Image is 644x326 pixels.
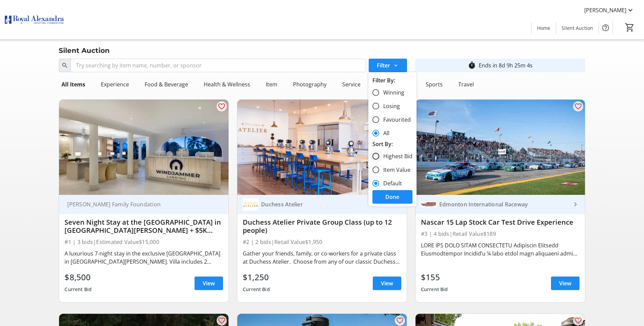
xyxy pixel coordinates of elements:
div: Gather your friends, family, or co-workers for a private class at Duchess Atelier. Choose from an... [243,249,401,266]
span: View [203,279,215,287]
div: Experience [98,78,132,91]
span: Home [537,24,550,32]
div: $155 [421,271,448,283]
div: Current Bid [65,283,92,296]
mat-icon: keyboard_arrow_right [571,200,579,208]
label: Default [379,179,402,187]
div: Travel [456,78,477,91]
div: #1 | 3 bids | Estimated Value $15,000 [65,237,223,247]
img: Nascar 15 Lap Stock Car Test Drive Experience [416,100,585,195]
a: View [373,277,401,290]
div: Filter By: [372,76,412,84]
div: Edmonton International Raceway [437,201,571,208]
img: Duchess Atelier [243,197,258,212]
span: Silent Auction [562,24,593,32]
a: Edmonton International RacewayEdmonton International Raceway [416,195,585,214]
img: Edmonton International Raceway [421,197,437,212]
div: Photography [290,78,329,91]
div: $1,250 [243,271,270,283]
a: Silent Auction [556,22,599,34]
a: Home [532,22,556,34]
img: Royal Alexandra Hospital Foundation's Logo [4,3,65,37]
div: Current Bid [421,283,448,296]
div: Health & Wellness [201,78,253,91]
mat-icon: favorite_outline [396,317,404,325]
div: Sports [423,78,445,91]
span: View [381,279,393,287]
label: Losing [379,102,400,110]
div: A luxurious 7-night stay in the exclusive [GEOGRAPHIC_DATA] in [GEOGRAPHIC_DATA][PERSON_NAME]. Vi... [65,249,223,266]
div: #2 | 2 bids | Retail Value $1,950 [243,237,401,247]
label: All [379,129,389,137]
mat-icon: favorite_outline [218,317,226,325]
div: LORE IPS DOLO SITAM CONSECTETU Adipiscin Elitsedd Eiusmodtempor Incidid’u ¼ labo etdol magn aliqu... [421,241,579,258]
div: Duchess Atelier Private Group Class (up to 12 people) [243,218,401,235]
div: Seven Night Stay at the [GEOGRAPHIC_DATA] in [GEOGRAPHIC_DATA][PERSON_NAME] + $5K Travel Voucher [65,218,223,235]
a: View [195,277,223,290]
div: Silent Auction [55,45,114,56]
div: Duchess Atelier [258,201,393,208]
button: Done [372,190,412,204]
button: [PERSON_NAME] [579,5,640,16]
label: Item Value [379,166,410,174]
div: Nascar 15 Lap Stock Car Test Drive Experience [421,218,579,226]
mat-icon: favorite_outline [218,102,226,110]
a: View [551,277,579,290]
div: All Items [59,78,88,91]
div: [PERSON_NAME] Family Foundation [65,201,215,208]
input: Try searching by item name, number, or sponsor [71,59,366,72]
button: Help [599,21,612,35]
span: Filter [377,61,390,69]
mat-icon: favorite_outline [574,102,582,110]
mat-icon: favorite_outline [574,317,582,325]
span: Done [385,193,399,201]
div: $8,500 [65,271,92,283]
img: Seven Night Stay at the Windjammer Landing Resort in St. Lucia + $5K Travel Voucher [59,100,228,195]
a: Duchess AtelierDuchess Atelier [237,195,407,214]
button: Cart [624,21,636,34]
span: [PERSON_NAME] [584,6,626,14]
button: Filter [369,59,407,72]
div: Food & Beverage [142,78,191,91]
label: Highest Bid [379,152,412,160]
div: Sort By: [372,140,412,148]
div: #3 | 4 bids | Retail Value $189 [421,229,579,239]
span: View [559,279,571,287]
div: Ends in 8d 9h 25m 4s [479,61,533,69]
img: Duchess Atelier Private Group Class (up to 12 people) [237,100,407,195]
label: Favourited [379,116,411,124]
div: Current Bid [243,283,270,296]
mat-icon: timer_outline [468,61,476,69]
label: Winning [379,88,404,97]
div: Item [263,78,280,91]
div: Service [339,78,363,91]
